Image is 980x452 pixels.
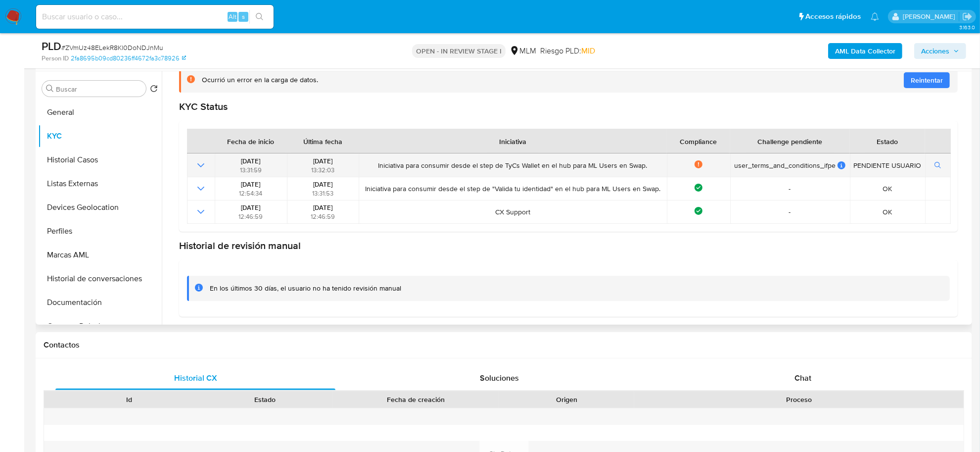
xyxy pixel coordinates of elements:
input: Buscar usuario o caso... [36,10,274,23]
button: AML Data Collector [828,43,902,59]
span: Chat [794,372,811,384]
div: Fecha de creación [339,395,492,404]
span: 3.163.0 [959,23,975,31]
button: Documentación [38,291,162,314]
span: Acciones [921,43,949,59]
h1: Contactos [44,340,964,350]
span: # ZVmUz48ELekR8Kl0DoNDJnMu [61,43,163,52]
span: s [242,12,245,21]
span: Accesos rápidos [805,11,861,22]
p: dalia.goicochea@mercadolibre.com.mx [903,12,959,21]
span: MID [581,45,595,56]
a: Notificaciones [871,12,879,21]
button: General [38,100,162,124]
button: Acciones [914,43,966,59]
div: Proceso [641,395,957,404]
div: Origen [506,395,627,404]
div: Id [68,395,190,404]
b: PLD [42,38,61,54]
button: Historial de conversaciones [38,267,162,291]
p: OPEN - IN REVIEW STAGE I [412,44,506,58]
input: Buscar [56,85,142,94]
div: Estado [204,395,326,404]
span: Soluciones [480,372,519,384]
button: Marcas AML [38,243,162,267]
button: search-icon [249,10,270,24]
button: Volver al orden por defecto [150,85,158,96]
span: Riesgo PLD: [540,46,595,56]
a: Salir [962,11,973,22]
button: Historial Casos [38,148,162,172]
b: Person ID [42,54,69,63]
button: Buscar [46,85,54,93]
span: Alt [229,12,236,21]
button: Cruces y Relaciones [38,314,162,338]
button: Perfiles [38,219,162,243]
div: MLM [510,46,536,56]
button: Listas Externas [38,172,162,196]
a: 2fa8695b09cd80236ff4672fa3c78926 [71,54,186,63]
b: AML Data Collector [835,43,895,59]
button: Devices Geolocation [38,196,162,219]
button: KYC [38,124,162,148]
span: Historial CX [174,372,217,384]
